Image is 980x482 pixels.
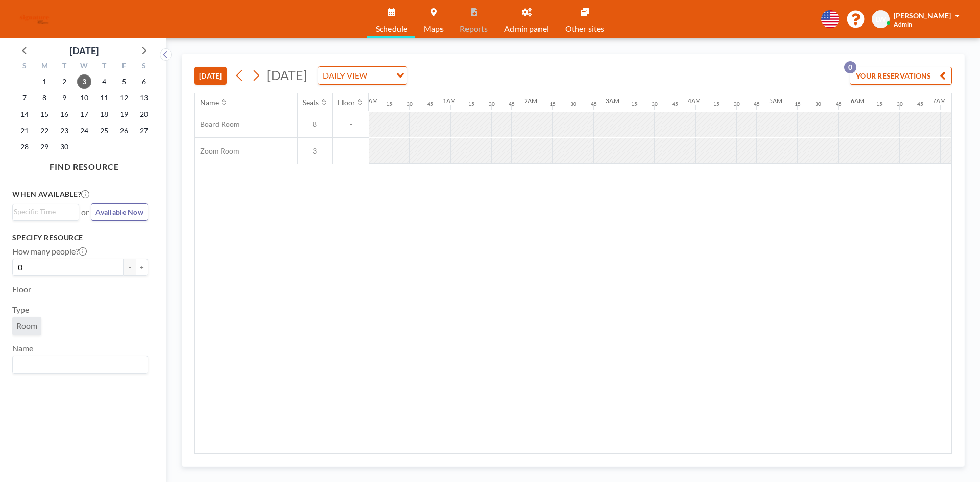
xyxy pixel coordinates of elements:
[12,246,87,257] label: How many people?
[200,98,219,107] div: Name
[12,343,33,353] label: Name
[117,74,131,89] span: Friday, September 5, 2025
[81,207,89,217] span: or
[17,123,32,138] span: Sunday, September 21, 2025
[137,91,151,105] span: Saturday, September 13, 2025
[652,100,658,107] div: 30
[14,358,142,371] input: Search for option
[12,233,148,242] h3: Specify resource
[17,140,32,154] span: Sunday, September 28, 2025
[754,100,760,107] div: 45
[361,97,378,105] div: 12AM
[117,123,131,138] span: Friday, September 26, 2025
[37,123,52,138] span: Monday, September 22, 2025
[97,91,111,105] span: Thursday, September 11, 2025
[77,74,91,89] span: Wednesday, September 3, 2025
[876,100,883,107] div: 15
[57,107,71,121] span: Tuesday, September 16, 2025
[713,100,719,107] div: 15
[75,60,94,73] div: W
[298,146,332,156] span: 3
[338,98,355,107] div: Floor
[134,60,154,73] div: S
[97,74,111,89] span: Thursday, September 4, 2025
[114,60,134,73] div: F
[897,100,903,107] div: 30
[303,98,319,107] div: Seats
[443,97,456,105] div: 1AM
[376,24,407,33] span: Schedule
[570,100,576,107] div: 30
[77,107,91,121] span: Wednesday, September 17, 2025
[333,146,369,156] span: -
[267,67,307,83] span: [DATE]
[565,24,604,33] span: Other sites
[17,91,32,105] span: Sunday, September 7, 2025
[15,60,35,73] div: S
[195,120,240,129] span: Board Room
[894,11,951,20] span: [PERSON_NAME]
[407,100,413,107] div: 30
[524,97,537,105] div: 2AM
[195,146,239,156] span: Zoom Room
[124,259,136,276] button: -
[917,100,923,107] div: 45
[137,107,151,121] span: Saturday, September 20, 2025
[769,97,782,105] div: 5AM
[795,100,801,107] div: 15
[591,100,597,107] div: 45
[37,91,52,105] span: Monday, September 8, 2025
[16,9,53,30] img: organization-logo
[672,100,678,107] div: 45
[468,100,474,107] div: 15
[12,158,156,172] h4: FIND RESOURCE
[77,91,91,105] span: Wednesday, September 10, 2025
[12,284,31,294] label: Floor
[70,43,99,58] div: [DATE]
[815,100,821,107] div: 30
[57,74,71,89] span: Tuesday, September 2, 2025
[386,100,393,107] div: 15
[57,91,71,105] span: Tuesday, September 9, 2025
[117,107,131,121] span: Friday, September 19, 2025
[137,74,151,89] span: Saturday, September 6, 2025
[733,100,740,107] div: 30
[509,100,515,107] div: 45
[460,24,488,33] span: Reports
[688,97,701,105] div: 4AM
[550,100,556,107] div: 15
[137,123,151,138] span: Saturday, September 27, 2025
[933,97,946,105] div: 7AM
[875,15,886,24] span: LW
[194,67,227,85] button: [DATE]
[13,204,79,219] div: Search for option
[17,107,32,121] span: Sunday, September 14, 2025
[57,140,71,154] span: Tuesday, September 30, 2025
[12,305,29,315] label: Type
[77,123,91,138] span: Wednesday, September 24, 2025
[94,60,114,73] div: T
[95,208,143,216] span: Available Now
[16,321,37,331] span: Room
[427,100,433,107] div: 45
[298,120,332,129] span: 8
[55,60,75,73] div: T
[371,69,390,82] input: Search for option
[97,107,111,121] span: Thursday, September 18, 2025
[850,67,952,85] button: YOUR RESERVATIONS0
[606,97,619,105] div: 3AM
[844,61,856,73] p: 0
[488,100,495,107] div: 30
[14,206,73,217] input: Search for option
[117,91,131,105] span: Friday, September 12, 2025
[13,356,148,373] div: Search for option
[318,67,407,84] div: Search for option
[894,20,912,28] span: Admin
[57,123,71,138] span: Tuesday, September 23, 2025
[504,24,549,33] span: Admin panel
[97,123,111,138] span: Thursday, September 25, 2025
[37,140,52,154] span: Monday, September 29, 2025
[35,60,55,73] div: M
[91,203,148,221] button: Available Now
[136,259,148,276] button: +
